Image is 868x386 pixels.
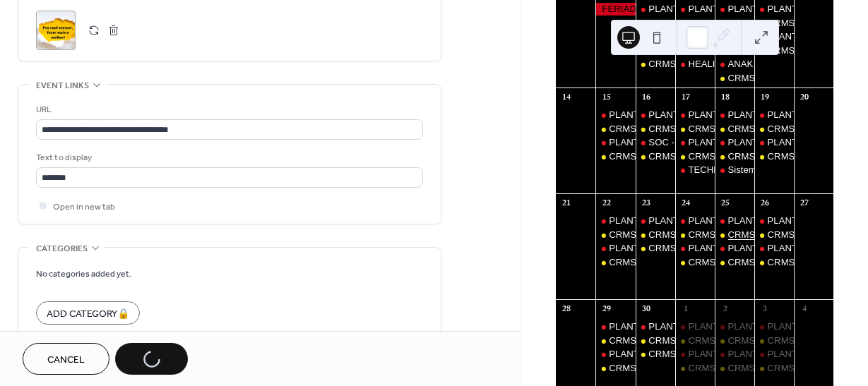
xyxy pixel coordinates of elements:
[636,136,675,149] div: SOC - NOVIDADE PPR - PROGRAMA DE PROTEÇÃO RESPIRATORIA
[675,256,715,269] div: CRMSST - PLANTÃO CRM
[715,348,754,361] div: PLANTÃO suporte
[754,3,794,16] div: PLANTÃO suporte
[728,17,843,30] div: CRMSST - PLANTÃO CRM
[688,164,827,176] div: TECHMAG - Leitores Biométricos
[754,150,794,163] div: CRMSST - PLANTÃO CRM
[715,242,754,255] div: PLANTÃO suporte
[609,362,723,375] div: CRMSST - PLANTÃO CRM
[675,348,715,361] div: PLANTÃO suporte
[728,123,843,135] div: CRMSST - PLANTÃO CRM
[609,215,686,227] div: PLANTÃO suporte
[715,72,754,85] div: CRMSST - PLANTÃO CRM
[768,320,845,333] div: PLANTÃO suporte
[754,109,794,121] div: PLANTÃO suporte
[688,229,802,241] div: CRMSST - PLANTÃO CRM
[648,17,763,30] div: CRMSST - PLANTÃO CRM
[648,150,763,163] div: CRMSST - PLANTÃO CRM
[798,303,810,315] div: 4
[728,3,805,16] div: PLANTÃO suporte
[36,102,420,117] div: URL
[609,256,723,269] div: CRMSST - PLANTÃO CRM
[728,109,805,121] div: PLANTÃO suporte
[648,109,725,121] div: PLANTÃO suporte
[636,334,675,347] div: CRMSST - PLANTÃO CRM
[754,256,794,269] div: CRMSST - PLANTÃO CRM
[640,198,652,210] div: 23
[688,256,802,269] div: CRMSST - PLANTÃO CRM
[609,109,686,121] div: PLANTÃO suporte
[636,348,675,361] div: CRMSST - PLANTÃO CRM
[595,256,635,269] div: CRMSST - PLANTÃO CRM
[754,348,794,361] div: PLANTÃO suporte
[636,109,675,121] div: PLANTÃO suporte
[715,229,754,241] div: CRMSST - PLANTÃO CRM
[595,150,635,163] div: CRMSST - PLANTÃO CRM
[688,150,802,163] div: CRMSST - PLANTÃO CRM
[648,229,763,241] div: CRMSST - PLANTÃO CRM
[768,348,845,361] div: PLANTÃO suporte
[609,123,723,135] div: CRMSST - PLANTÃO CRM
[768,242,845,255] div: PLANTÃO suporte
[679,92,691,104] div: 17
[688,334,802,347] div: CRMSST - PLANTÃO CRM
[648,320,725,333] div: PLANTÃO suporte
[715,109,754,121] div: PLANTÃO suporte
[728,242,805,255] div: PLANTÃO suporte
[688,215,765,227] div: PLANTÃO suporte
[675,150,715,163] div: CRMSST - PLANTÃO CRM
[754,229,794,241] div: CRMSST - PLANTÃO CRM
[675,109,715,121] div: PLANTÃO suporte
[600,92,612,104] div: 15
[640,303,652,315] div: 30
[23,343,109,375] button: Cancel
[688,348,765,361] div: PLANTÃO suporte
[636,123,675,135] div: CRMSST - PLANTÃO CRM
[609,150,723,163] div: CRMSST - PLANTÃO CRM
[636,3,675,16] div: PLANTÃO suporte
[561,303,573,315] div: 28
[636,320,675,333] div: PLANTÃO suporte
[754,17,794,30] div: CRMSST - PLANTÃO CRM
[754,123,794,135] div: CRMSST - PLANTÃO CRM
[715,136,754,149] div: PLANTÃO suporte
[609,348,686,361] div: PLANTÃO suporte
[798,92,810,104] div: 20
[754,362,794,375] div: CRMSST - PLANTÃO CRM
[728,320,805,333] div: PLANTÃO suporte
[53,200,115,215] span: Open in new tab
[688,3,765,16] div: PLANTÃO suporte
[636,242,675,255] div: CRMSST - PLANTÃO CRM
[768,136,845,149] div: PLANTÃO suporte
[595,320,635,333] div: PLANTÃO suporte
[715,150,754,163] div: CRMSST - PLANTÃO CRM
[688,320,765,333] div: PLANTÃO suporte
[640,92,652,104] div: 16
[36,267,131,282] span: No categories added yet.
[754,136,794,149] div: PLANTÃO suporte
[600,303,612,315] div: 29
[595,215,635,227] div: PLANTÃO suporte
[675,123,715,135] div: CRMSST - PLANTÃO CRM
[715,123,754,135] div: CRMSST - PLANTÃO CRM
[675,229,715,241] div: CRMSST - PLANTÃO CRM
[561,198,573,210] div: 21
[648,348,763,361] div: CRMSST - PLANTÃO CRM
[768,3,845,16] div: PLANTÃO suporte
[768,109,845,121] div: PLANTÃO suporte
[609,229,723,241] div: CRMSST - PLANTÃO CRM
[675,320,715,333] div: PLANTÃO suporte
[679,198,691,210] div: 24
[728,150,843,163] div: CRMSST - PLANTÃO CRM
[715,320,754,333] div: PLANTÃO suporte
[36,150,420,165] div: Text to display
[675,136,715,149] div: PLANTÃO suporte
[595,362,635,375] div: CRMSST - PLANTÃO CRM
[759,303,771,315] div: 3
[688,136,765,149] div: PLANTÃO suporte
[675,362,715,375] div: CRMSST - PLANTÃO CRM
[719,92,731,104] div: 18
[728,348,805,361] div: PLANTÃO suporte
[715,256,754,269] div: CRMSST - PLANTÃO CRM
[595,109,635,121] div: PLANTÃO suporte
